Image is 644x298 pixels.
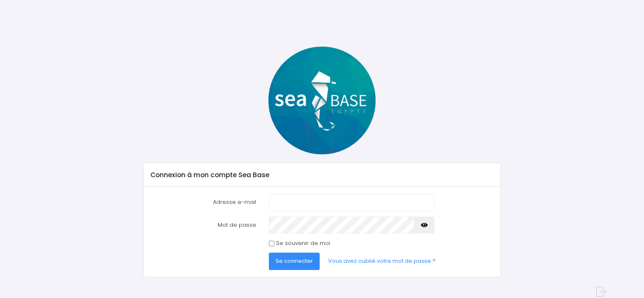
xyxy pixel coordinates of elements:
span: Se connecter [276,257,313,265]
label: Adresse e-mail [144,194,263,211]
label: Mot de passe [144,217,263,234]
a: Vous avez oublié votre mot de passe ? [321,253,442,270]
div: Connexion à mon compte Sea Base [144,163,500,187]
label: Se souvenir de moi [276,239,330,248]
button: Se connecter [269,253,320,270]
